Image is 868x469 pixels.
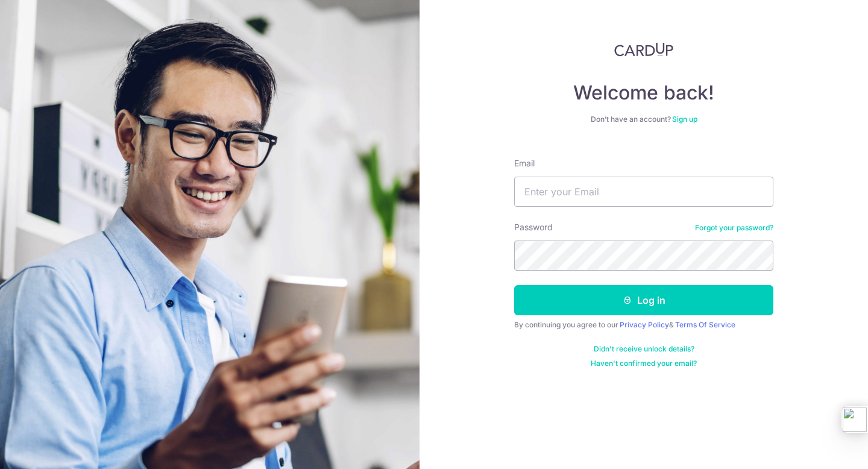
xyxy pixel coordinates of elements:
[672,115,697,124] a: Sign up
[695,223,773,233] a: Forgot your password?
[514,115,773,124] div: Don’t have an account?
[594,344,694,354] a: Didn't receive unlock details?
[591,359,697,368] a: Haven't confirmed your email?
[514,81,773,105] h4: Welcome back!
[614,42,673,57] img: CardUp Logo
[514,285,773,315] button: Log in
[514,320,773,330] div: By continuing you agree to our &
[514,157,535,169] label: Email
[675,320,735,329] a: Terms Of Service
[620,320,669,329] a: Privacy Policy
[514,177,773,207] input: Enter your Email
[514,221,553,233] label: Password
